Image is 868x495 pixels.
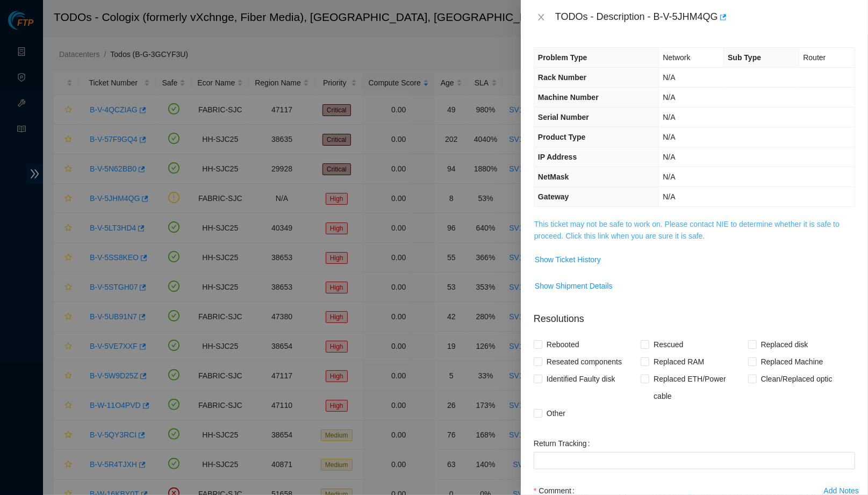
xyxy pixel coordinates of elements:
[542,353,626,370] span: Reseated components
[728,53,761,62] span: Sub Type
[538,192,569,201] span: Gateway
[663,153,675,161] span: N/A
[649,336,687,353] span: Rescued
[538,133,585,141] span: Product Type
[534,452,855,469] input: Return Tracking
[538,53,587,62] span: Problem Type
[757,353,828,370] span: Replaced Machine
[538,173,569,181] span: NetMask
[663,133,675,141] span: N/A
[537,13,546,21] span: close
[649,370,748,405] span: Replaced ETH/Power cable
[538,113,589,121] span: Serial Number
[538,153,577,161] span: IP Address
[538,73,586,82] span: Rack Number
[535,254,601,266] span: Show Ticket History
[534,303,855,326] p: Resolutions
[542,370,620,388] span: Identified Faulty disk
[555,9,855,26] div: TODOs - Description - B-V-5JHM4QG
[824,487,859,494] div: Add Notes
[649,353,708,370] span: Replaced RAM
[803,53,826,62] span: Router
[663,73,675,82] span: N/A
[663,192,675,201] span: N/A
[534,251,601,268] button: Show Ticket History
[663,113,675,121] span: N/A
[535,280,613,292] span: Show Shipment Details
[663,53,690,62] span: Network
[757,336,813,353] span: Replaced disk
[534,220,840,240] a: This ticket may not be safe to work on. Please contact NIE to determine whether it is safe to pro...
[534,435,594,452] label: Return Tracking
[542,405,570,422] span: Other
[542,336,584,353] span: Rebooted
[663,173,675,181] span: N/A
[757,370,837,388] span: Clean/Replaced optic
[663,93,675,102] span: N/A
[534,12,549,23] button: Close
[534,277,613,295] button: Show Shipment Details
[538,93,599,102] span: Machine Number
